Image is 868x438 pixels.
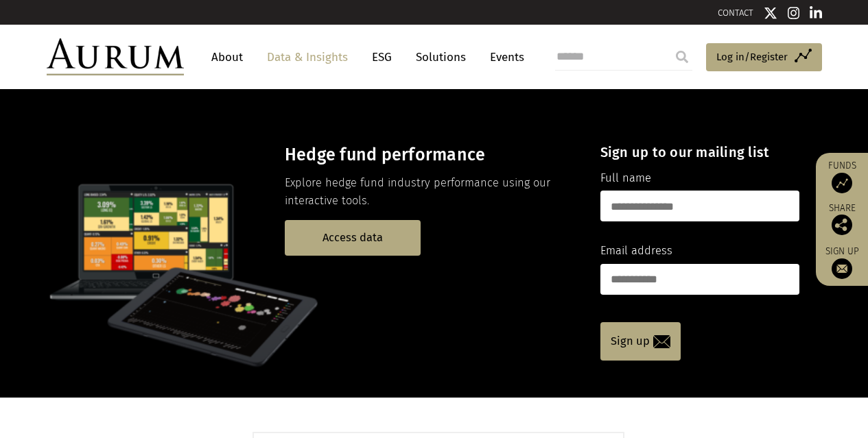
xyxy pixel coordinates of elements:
a: About [204,45,250,70]
a: Solutions [409,45,473,70]
img: Sign up to our newsletter [832,258,852,279]
a: Sign up [600,322,681,361]
a: Access data [285,220,421,255]
a: ESG [365,45,399,70]
a: Sign up [823,245,861,279]
img: Share this post [832,215,852,235]
input: Submit [668,43,696,71]
a: Log in/Register [706,43,822,72]
img: email-icon [653,335,670,348]
img: Twitter icon [764,6,777,20]
img: Access Funds [832,173,852,193]
p: Explore hedge fund industry performance using our interactive tools. [285,174,576,210]
a: CONTACT [718,8,753,18]
h4: Sign up to our mailing list [600,144,799,160]
a: Data & Insights [260,45,355,70]
img: Aurum [47,38,184,75]
a: Funds [823,160,861,193]
h3: Hedge fund performance [285,145,576,165]
img: Linkedin icon [810,6,822,20]
img: Instagram icon [788,6,800,20]
span: Log in/Register [716,49,788,65]
div: Share [823,204,861,235]
a: Events [483,45,524,70]
label: Email address [600,242,672,260]
label: Full name [600,169,651,187]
